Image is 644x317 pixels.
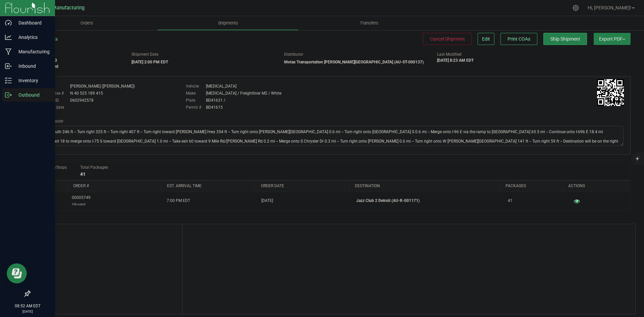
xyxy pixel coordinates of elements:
inline-svg: Dashboard [5,19,12,26]
span: 7:00 PM EDT [167,198,190,204]
inline-svg: Analytics [5,34,12,41]
div: Manage settings [572,5,580,11]
span: Shipments [209,20,247,26]
th: Destination [350,180,500,192]
th: Order date [256,180,350,192]
p: Outbound [12,91,52,99]
label: Last Modified [437,51,462,57]
button: Ship Shipment [543,33,587,45]
span: [DATE] [261,198,273,204]
th: Actions [562,180,625,192]
p: Inbound [12,62,52,70]
span: 41 [508,198,513,204]
p: 08:52 AM EDT [3,303,52,309]
qrcode: 20250821-003 [597,79,624,106]
inline-svg: Inbound [5,63,12,69]
div: [MEDICAL_DATA] / Freightliner M2 / White [206,90,281,96]
span: Cancel Shipment [430,36,465,42]
span: Hi, [PERSON_NAME]! [588,5,631,10]
a: Orders [16,16,157,30]
div: BD41631 / [206,97,225,103]
div: BD41615 [206,104,223,110]
th: Est. arrival time [161,180,255,192]
label: Vehicle [186,83,206,89]
label: Make [186,90,206,96]
button: Cancel Shipment [423,33,472,45]
inline-svg: Outbound [5,92,12,98]
span: Shipment # [30,51,121,57]
span: Total Packages [80,165,108,170]
label: Distributor [284,51,303,57]
p: Dashboard [12,19,52,27]
div: [PERSON_NAME] ([PERSON_NAME]) [70,83,135,89]
a: Shipments [157,16,299,30]
th: Order # [67,180,161,192]
label: Plate [186,97,206,103]
span: Transfers [351,20,387,26]
p: [DATE] [3,309,52,314]
span: Orders [71,20,102,26]
p: Analytics [12,33,52,41]
p: Manufacturing [12,48,52,56]
div: [MEDICAL_DATA] [206,83,236,89]
div: 0602942578 [70,97,94,103]
span: Edit [482,36,490,42]
p: Jazz Club 2 Detroit (AU-R-001171) [356,198,500,204]
strong: [DATE] 8:23 AM EDT [437,58,474,63]
button: Edit [478,33,494,45]
span: Manufacturing [52,5,85,11]
iframe: Resource center [7,263,27,283]
span: Ship Shipment [550,36,580,42]
strong: [DATE] 2:00 PM EDT [131,60,168,64]
span: Notes [35,229,177,237]
th: Packages [500,180,562,192]
p: Inventory [12,76,52,85]
label: Permit # [186,104,206,110]
span: Print COAs [507,36,530,42]
a: Transfers [299,16,440,30]
p: Allocated [72,201,91,207]
inline-svg: Inventory [5,77,12,84]
inline-svg: Manufacturing [5,48,12,55]
label: Shipment Date [131,51,158,57]
strong: 41 [80,171,86,177]
button: Export PDF [594,33,631,45]
button: Print COAs [500,33,537,45]
div: N 40 525 189 415 [70,90,103,96]
span: 00005749 [72,195,91,207]
img: Scan me! [597,79,624,106]
strong: Motas Transportation [PERSON_NAME][GEOGRAPHIC_DATA] (AU-ST-000137) [284,60,424,64]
